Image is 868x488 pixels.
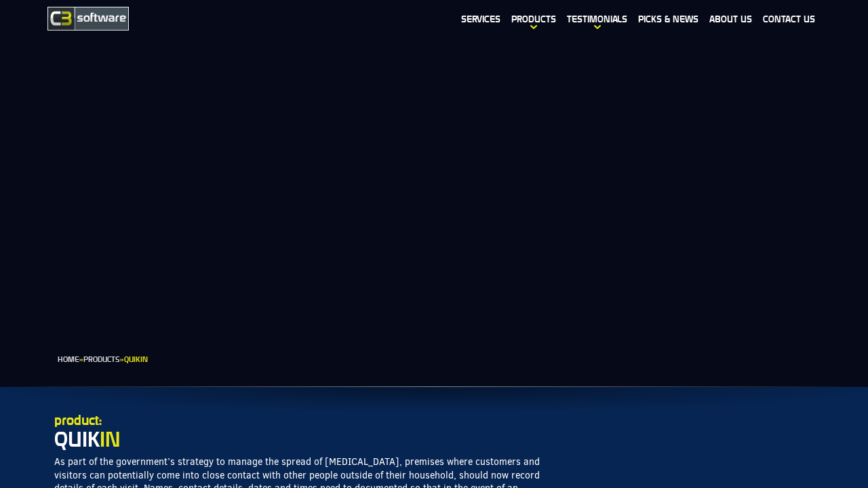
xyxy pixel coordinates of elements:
span: QuikIn [124,355,148,363]
a: Products [506,3,561,35]
a: Testimonials [561,3,633,35]
a: About us [704,3,757,35]
a: Contact Us [757,3,821,35]
a: Products [83,355,120,363]
a: Picks & News [633,3,704,35]
a: Home [58,355,79,363]
img: C3 Software [47,7,129,30]
h4: product: [54,414,814,426]
h2: Quik [54,430,814,449]
span: » » [58,355,148,363]
span: In [100,427,120,451]
a: Services [456,3,506,35]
